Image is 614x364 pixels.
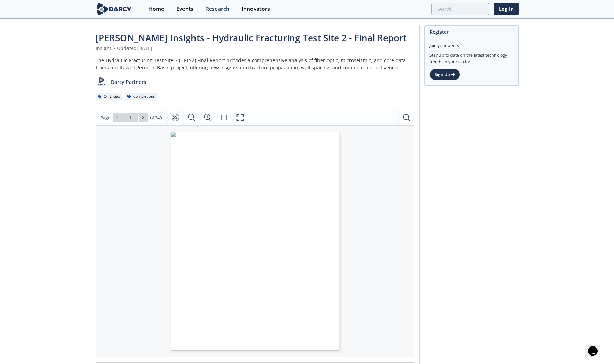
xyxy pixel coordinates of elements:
div: Register [429,26,514,38]
div: Research [205,6,230,12]
a: Sign Up [429,69,460,80]
div: The Hydraulic Fracturing Test Site 2 (HFTS2) Final Report provides a comprehensive analysis of fi... [96,57,414,71]
input: Advanced Search [431,3,489,15]
img: logo-wide.svg [96,3,133,15]
div: Stay up to date on the latest technology trends in your sector. [429,49,514,65]
div: Events [176,6,193,12]
iframe: chat widget [585,337,607,357]
div: Insight Updated [DATE] [96,45,414,52]
p: Darcy Partners [111,78,146,86]
div: Oil & Gas [96,93,123,100]
div: Home [148,6,164,12]
div: Join your peers [429,38,514,49]
span: [PERSON_NAME] Insights - Hydraulic Fracturing Test Site 2 - Final Report [96,32,406,44]
a: Log In [494,3,519,15]
span: • [113,45,117,52]
div: Completions [125,93,157,100]
div: Innovators [242,6,270,12]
